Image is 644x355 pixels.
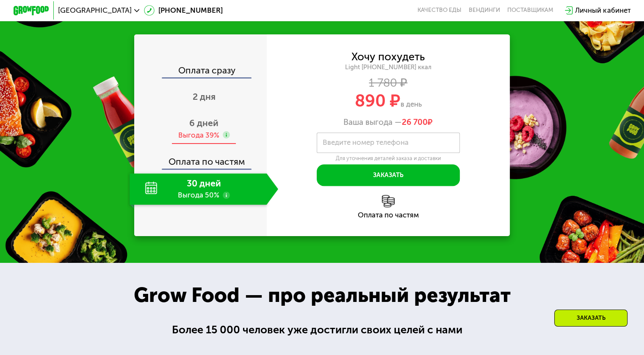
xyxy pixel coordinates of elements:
[267,117,510,127] div: Ваша выгода —
[135,148,267,169] div: Оплата по частям
[417,7,462,14] a: Качество еды
[317,164,460,186] button: Заказать
[401,100,422,108] span: в день
[119,280,525,310] div: Grow Food — про реальный результат
[317,155,460,162] div: Для уточнения деталей заказа и доставки
[189,118,218,128] span: 6 дней
[575,5,630,16] div: Личный кабинет
[193,91,216,102] span: 2 дня
[267,78,510,87] div: 1 780 ₽
[58,7,132,14] span: [GEOGRAPHIC_DATA]
[382,195,395,208] img: l6xcnZfty9opOoJh.png
[267,63,510,71] div: Light [PHONE_NUMBER] ккал
[469,7,500,14] a: Вендинги
[507,7,553,14] div: поставщикам
[351,52,425,62] div: Хочу похудеть
[135,66,267,77] div: Оплата сразу
[323,140,409,145] label: Введите номер телефона
[402,117,433,127] span: ₽
[554,310,627,327] div: Заказать
[144,5,223,16] a: [PHONE_NUMBER]
[267,211,510,219] div: Оплата по частям
[172,321,473,338] div: Более 15 000 человек уже достигли своих целей с нами
[402,117,428,127] span: 26 700
[178,130,219,140] div: Выгода 39%
[355,90,401,111] span: 890 ₽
